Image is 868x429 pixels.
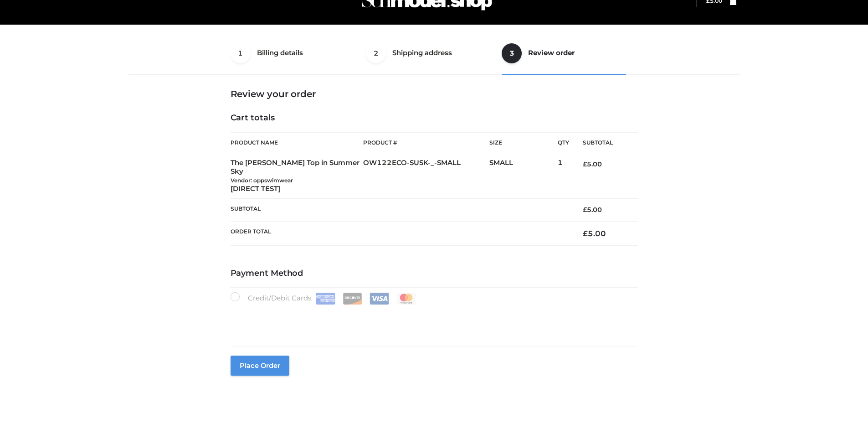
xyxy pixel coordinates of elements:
img: Mastercard [396,293,416,305]
td: 1 [558,153,569,199]
iframe: Secure payment input frame [229,303,636,336]
th: Qty [558,132,569,153]
img: Amex [316,293,335,305]
th: Product Name [231,132,364,153]
th: Size [489,133,553,153]
th: Product # [363,132,489,153]
h4: Cart totals [231,113,638,123]
h3: Review your order [231,88,638,99]
th: Order Total [231,221,570,245]
img: Visa [370,293,389,305]
span: £ [583,206,587,214]
bdi: 5.00 [583,229,606,238]
h4: Payment Method [231,269,638,279]
bdi: 5.00 [583,160,602,168]
span: £ [583,160,587,168]
td: SMALL [489,153,558,199]
button: Place order [231,356,289,376]
th: Subtotal [231,199,570,221]
th: Subtotal [569,133,637,153]
bdi: 5.00 [583,206,602,214]
span: £ [583,229,588,238]
td: The [PERSON_NAME] Top in Summer Sky [DIRECT TEST] [231,153,364,199]
label: Credit/Debit Cards [231,292,417,305]
small: Vendor: oppswimwear [231,177,293,184]
td: OW122ECO-SUSK-_-SMALL [363,153,489,199]
img: Discover [343,293,362,305]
